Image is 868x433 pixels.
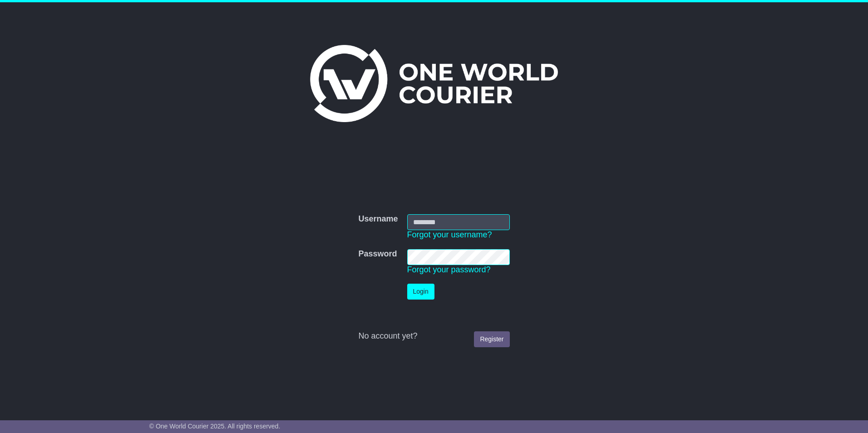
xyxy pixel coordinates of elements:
label: Username [358,214,398,224]
img: One World [310,45,558,122]
div: No account yet? [358,331,509,341]
a: Forgot your username? [407,230,492,239]
span: © One World Courier 2025. All rights reserved. [149,423,281,430]
button: Login [407,284,434,300]
a: Forgot your password? [407,265,491,274]
label: Password [358,249,397,259]
a: Register [474,331,509,347]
